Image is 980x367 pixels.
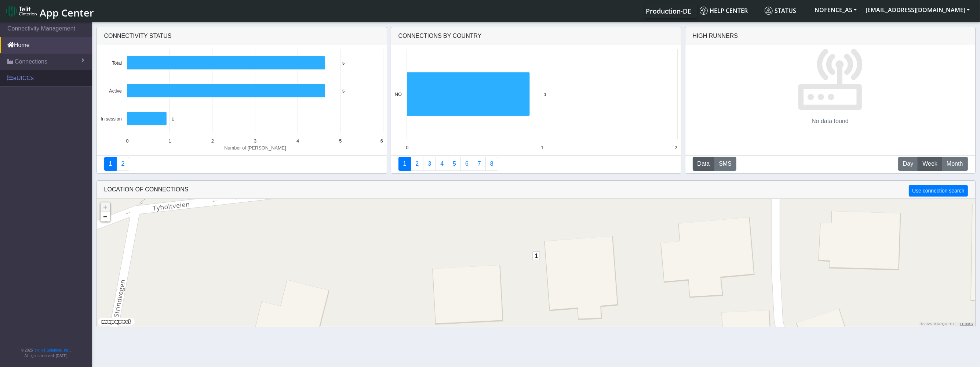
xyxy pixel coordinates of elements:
button: Week [918,157,942,171]
div: ©2025 MapQuest, | [919,322,975,327]
nav: Summary paging [398,157,674,171]
img: logo-telit-cinterion-gw-new.png [6,5,37,17]
text: 0 [126,138,128,144]
a: Zoom out [101,212,110,222]
p: No data found [812,117,849,126]
a: Deployment status [116,157,129,171]
text: 5 [339,138,342,144]
div: 1 [533,252,540,274]
a: App Center [6,3,93,19]
button: Data [693,157,715,171]
a: Telit IoT Solutions, Inc. [33,348,70,352]
text: 2 [211,138,214,144]
text: 5 [342,61,345,65]
text: 5 [342,89,345,93]
span: Status [765,7,796,15]
button: Use connection search [909,185,968,197]
div: Connections By Country [391,27,681,45]
button: SMS [714,157,736,171]
img: status.svg [765,7,773,15]
a: Status [762,3,810,18]
text: Active [109,88,122,94]
a: 14 Days Trend [460,157,473,171]
button: Day [898,157,918,171]
a: Usage by Carrier [448,157,461,171]
div: High Runners [693,32,738,40]
text: 1 [168,138,171,144]
text: 2 [674,145,677,150]
span: App Center [40,6,94,19]
button: NOFENCE_AS [810,3,861,17]
text: 6 [380,138,383,144]
a: Carrier [411,157,423,171]
text: In session [101,116,122,122]
a: Connectivity status [104,157,117,171]
div: Connectivity status [97,27,387,45]
nav: Summary paging [104,157,379,171]
a: Help center [697,3,762,18]
text: Total [112,60,121,66]
text: 3 [254,138,256,144]
a: Not Connected for 30 days [485,157,498,171]
img: No data found [797,45,863,111]
text: 1 [172,117,174,121]
text: Number of [PERSON_NAME] [224,145,286,151]
text: NO [394,91,401,97]
a: Zoom in [101,202,110,212]
div: LOCATION OF CONNECTIONS [97,181,975,199]
span: Production-DE [646,7,691,15]
span: Month [947,159,963,168]
span: Connections [15,57,47,66]
button: [EMAIL_ADDRESS][DOMAIN_NAME] [861,3,974,17]
span: 1 [533,252,540,260]
a: Connections By Carrier [436,157,448,171]
text: 4 [296,138,299,144]
a: Connections By Country [398,157,411,171]
span: Help center [700,7,748,15]
text: 0 [406,145,408,150]
img: knowledge.svg [700,7,708,15]
a: Zero Session [473,157,486,171]
button: Month [942,157,968,171]
a: Terms [960,322,973,326]
a: Your current platform instance [645,3,691,18]
a: Usage per Country [423,157,436,171]
span: Week [922,159,937,168]
text: 1 [544,92,546,97]
span: Day [903,159,913,168]
text: 1 [541,145,543,150]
